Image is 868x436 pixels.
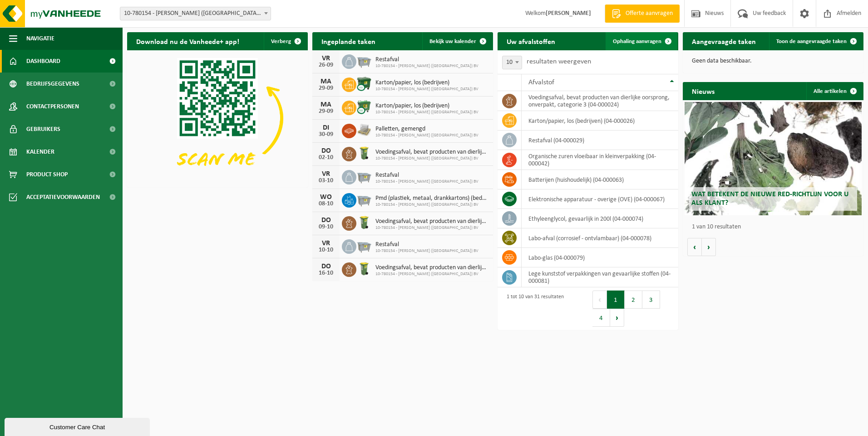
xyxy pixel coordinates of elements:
span: Verberg [271,39,291,44]
div: 1 tot 10 van 31 resultaten [502,290,564,328]
button: 1 [607,291,625,309]
td: organische zuren vloeibaar in kleinverpakking (04-000042) [522,150,678,170]
span: 10-780154 - [PERSON_NAME] ([GEOGRAPHIC_DATA]) BV [375,87,478,92]
iframe: chat widget [5,416,152,436]
div: VR [317,170,335,178]
img: WB-2500-GAL-GY-01 [356,238,372,253]
h2: Nieuws [683,82,724,100]
div: 09-10 [317,224,335,230]
span: 10 [503,56,522,69]
h2: Download nu de Vanheede+ app! [127,32,248,50]
span: Bekijk uw kalender [429,39,476,44]
span: Palletten, gemengd [375,126,478,133]
div: DI [317,124,335,131]
p: 1 van 10 resultaten [692,224,859,230]
span: Afvalstof [528,79,554,86]
span: Acceptatievoorwaarden [26,186,100,208]
img: WB-0140-HPE-GN-50 [356,215,372,230]
img: WB-0140-HPE-GN-50 [356,145,372,161]
span: 10-780154 - [PERSON_NAME] ([GEOGRAPHIC_DATA]) BV [375,63,478,69]
button: 4 [592,309,610,327]
span: 10-780154 - ROYAL SANDERS (BELGIUM) BV - IEPER [120,7,271,20]
span: Toon de aangevraagde taken [776,39,847,44]
span: 10-780154 - [PERSON_NAME] ([GEOGRAPHIC_DATA]) BV [375,271,488,277]
button: Volgende [702,238,716,256]
span: 10 [502,56,522,69]
div: MA [317,101,335,108]
div: VR [317,55,335,62]
td: voedingsafval, bevat producten van dierlijke oorsprong, onverpakt, categorie 3 (04-000024) [522,91,678,111]
td: lege kunststof verpakkingen van gevaarlijke stoffen (04-000081) [522,267,678,287]
h2: Uw afvalstoffen [498,32,564,50]
a: Bekijk uw kalender [422,32,492,50]
div: 26-09 [317,62,335,68]
strong: [PERSON_NAME] [546,10,591,17]
span: 10-780154 - [PERSON_NAME] ([GEOGRAPHIC_DATA]) BV [375,133,478,138]
button: Previous [592,291,607,309]
td: batterijen (huishoudelijk) (04-000063) [522,170,678,189]
span: Restafval [375,172,478,179]
h2: Ingeplande taken [312,32,385,50]
span: Pmd (plastiek, metaal, drankkartons) (bedrijven) [375,195,488,202]
span: 10-780154 - [PERSON_NAME] ([GEOGRAPHIC_DATA]) BV [375,248,478,254]
a: Toon de aangevraagde taken [769,32,863,50]
button: 3 [642,291,660,309]
label: resultaten weergeven [527,58,591,65]
span: Karton/papier, los (bedrijven) [375,102,478,110]
button: 2 [625,291,642,309]
div: DO [317,217,335,224]
span: Karton/papier, los (bedrijven) [375,79,478,87]
a: Ophaling aanvragen [606,32,677,50]
span: 10-780154 - [PERSON_NAME] ([GEOGRAPHIC_DATA]) BV [375,202,488,208]
span: Navigatie [26,27,54,50]
td: labo-afval (corrosief - ontvlambaar) (04-000078) [522,228,678,248]
span: 10-780154 - [PERSON_NAME] ([GEOGRAPHIC_DATA]) BV [375,110,478,115]
span: Ophaling aanvragen [613,39,661,44]
span: Bedrijfsgegevens [26,73,79,95]
div: 16-10 [317,270,335,276]
span: Kalender [26,140,54,163]
div: DO [317,147,335,155]
span: Voedingsafval, bevat producten van dierlijke oorsprong, onverpakt, categorie 3 [375,218,488,225]
div: MA [317,78,335,85]
span: 10-780154 - [PERSON_NAME] ([GEOGRAPHIC_DATA]) BV [375,225,488,231]
h2: Aangevraagde taken [683,32,765,50]
span: Offerte aanvragen [623,9,675,18]
span: Voedingsafval, bevat producten van dierlijke oorsprong, onverpakt, categorie 3 [375,264,488,271]
img: WB-1100-CU [356,76,372,92]
a: Offerte aanvragen [605,5,680,23]
span: Restafval [375,241,478,248]
span: Dashboard [26,50,60,73]
button: Vorige [687,238,702,256]
td: elektronische apparatuur - overige (OVE) (04-000067) [522,189,678,209]
span: 10-780154 - [PERSON_NAME] ([GEOGRAPHIC_DATA]) BV [375,156,488,161]
img: WB-2500-GAL-GY-01 [356,192,372,207]
span: Gebruikers [26,118,60,140]
span: Wat betekent de nieuwe RED-richtlijn voor u als klant? [691,191,848,207]
img: WB-2500-GAL-GY-01 [356,53,372,68]
a: Wat betekent de nieuwe RED-richtlijn voor u als klant? [685,102,862,215]
span: Voedingsafval, bevat producten van dierlijke oorsprong, onverpakt, categorie 3 [375,149,488,156]
div: DO [317,263,335,270]
button: Verberg [264,32,307,50]
span: 10-780154 - [PERSON_NAME] ([GEOGRAPHIC_DATA]) BV [375,179,478,184]
div: 30-09 [317,131,335,138]
td: labo-glas (04-000079) [522,248,678,267]
td: restafval (04-000029) [522,131,678,150]
div: VR [317,240,335,247]
a: Alle artikelen [806,82,863,100]
img: LP-PA-00000-WDN-11 [356,122,372,138]
img: WB-0770-CU [356,99,372,115]
div: 10-10 [317,247,335,253]
div: 03-10 [317,178,335,184]
div: 02-10 [317,155,335,161]
img: WB-2500-GAL-GY-01 [356,169,372,184]
td: karton/papier, los (bedrijven) (04-000026) [522,111,678,131]
span: Product Shop [26,163,68,186]
div: 29-09 [317,85,335,92]
div: 08-10 [317,201,335,207]
div: 29-09 [317,108,335,115]
p: Geen data beschikbaar. [692,58,854,64]
div: WO [317,194,335,201]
